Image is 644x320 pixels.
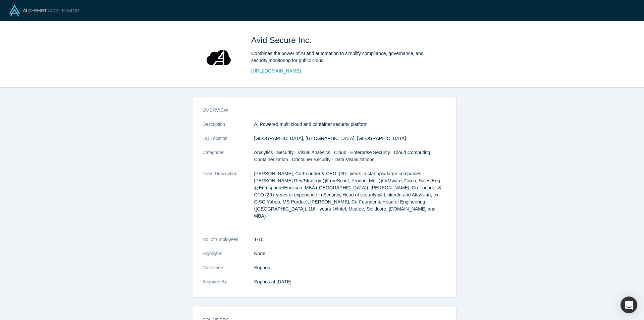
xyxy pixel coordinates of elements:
dt: Team Description [203,170,254,236]
dd: 1-10 [254,236,447,243]
dt: Customers [203,264,254,278]
img: Alchemist Logo [9,5,79,16]
a: [URL][DOMAIN_NAME] [251,67,301,75]
div: Combines the power of AI and automation to simplify compliance, governance, and security monitori... [251,50,439,64]
dt: Description [203,121,254,135]
img: Avid Secure Inc.'s Logo [195,31,242,78]
dd: Sophos [254,264,447,271]
dt: Acquired By [203,278,254,292]
p: None [254,250,447,257]
h3: overview [203,107,437,114]
dt: Highlights [203,250,254,264]
span: Analytics · Security · Visual Analytics · Cloud · Enterprise Security · Cloud Computing · Contain... [254,150,433,162]
dt: Categories [203,149,254,170]
p: AI Powered multi cloud and container security platform [254,121,447,128]
dd: [GEOGRAPHIC_DATA], [GEOGRAPHIC_DATA], [GEOGRAPHIC_DATA] [254,135,447,142]
p: [PERSON_NAME], Co-Founder & CEO (20+ years in startups/ large companies - [PERSON_NAME] Dev/Strat... [254,170,447,220]
dd: Sophos at [DATE] [254,278,447,285]
span: Avid Secure Inc. [251,36,314,45]
dt: No. of Employees [203,236,254,250]
dt: HQ Location [203,135,254,149]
